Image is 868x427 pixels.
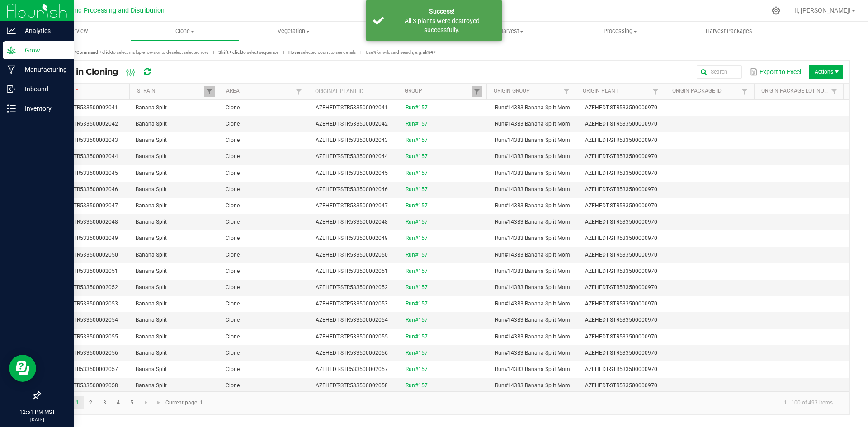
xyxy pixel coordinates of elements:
span: Clone [226,121,240,127]
p: [DATE] [4,416,70,423]
span: AZEHEDT-STR533500000970 [585,382,657,389]
kendo-pager: Current page: 1 [40,391,849,414]
span: to select multiple rows or to deselect selected row [67,50,208,55]
span: Go to the next page [142,399,150,406]
a: Filter [293,86,304,97]
span: AZEHEDT-STR533500002048 [46,219,118,225]
span: AZEHEDT-STR533500000970 [585,350,657,356]
span: AZEHEDT-STR533500002044 [316,153,388,160]
span: Clone [226,219,240,225]
span: Banana Split [136,137,167,143]
a: Go to the next page [139,396,152,409]
span: Banana Split [136,284,167,291]
span: AZEHEDT-STR533500002055 [46,333,118,340]
span: AZEHEDT-STR533500000970 [585,186,657,192]
a: Harvest [457,22,566,41]
span: AZEHEDT-STR533500002053 [46,300,118,307]
span: Clone [226,170,240,176]
span: Run#143B3 Banana Split Mom [495,268,570,274]
span: Run#143B3 Banana Split Mom [495,153,570,160]
a: Flowering [348,22,457,41]
span: AZEHEDT-STR533500002049 [316,235,388,241]
span: Banana Split [136,382,167,389]
a: Run#157 [406,317,428,323]
span: AZEHEDT-STR533500002057 [316,366,388,372]
p: Inbound [16,84,70,94]
button: Export to Excel [747,64,803,80]
span: Clone [226,153,240,160]
p: Inventory [16,103,70,114]
a: Run#157 [406,268,428,274]
strong: ak%47 [423,50,436,55]
th: Original Plant ID [308,84,397,100]
span: Vegetation [240,27,348,35]
span: AZEHEDT-STR533500002054 [316,317,388,323]
span: Clone [226,366,240,372]
span: AZEHEDT-STR533500000970 [585,219,657,225]
span: Banana Split [136,300,167,307]
span: AZEHEDT-STR533500002050 [46,252,118,258]
span: AZEHEDT-STR533500000970 [585,317,657,323]
span: AZEHEDT-STR533500002045 [316,170,388,176]
span: AZEHEDT-STR533500002055 [316,333,388,340]
span: Run#143B3 Banana Split Mom [495,317,570,323]
p: Grow [16,45,70,56]
span: AZEHEDT-STR533500002047 [46,202,118,209]
span: Hi, [PERSON_NAME]! [792,7,851,14]
span: Run#143B3 Banana Split Mom [495,300,570,307]
span: AZEHEDT-STR533500002048 [316,219,388,225]
span: Run#143B3 Banana Split Mom [495,121,570,127]
a: AreaSortable [226,88,293,95]
span: Run#143B3 Banana Split Mom [495,235,570,241]
span: AZEHEDT-STR533500002041 [46,104,118,111]
span: AZEHEDT-STR533500002041 [316,104,388,111]
a: Run#157 [406,366,428,372]
a: Run#157 [406,235,428,241]
a: StrainSortable [137,88,204,95]
span: Banana Split [136,104,167,111]
p: Manufacturing [16,64,70,75]
a: Run#157 [406,333,428,340]
span: AZEHEDT-STR533500002058 [46,382,118,389]
p: 12:51 PM MST [4,408,70,416]
span: AZEHEDT-STR533500000970 [585,121,657,127]
a: Clone [131,22,240,41]
inline-svg: Inventory [7,104,16,113]
span: Sortable [74,88,81,95]
span: AZEHEDT-STR533500000970 [585,202,657,209]
a: Run#157 [406,300,428,307]
span: Banana Split [136,235,167,241]
span: AZEHEDT-STR533500002043 [46,137,118,143]
span: Use for wildcard search, e.g. [366,50,436,55]
a: Run#157 [406,382,428,389]
span: Globe Farmacy Inc Processing and Distribution [26,7,165,14]
a: Go to the last page [152,396,165,409]
a: Page 4 [112,396,125,409]
span: AZEHEDT-STR533500000970 [585,333,657,340]
span: | [278,49,288,56]
span: AZEHEDT-STR533500002056 [46,350,118,356]
span: to select sequence [218,50,278,55]
a: Filter [472,86,482,97]
span: Banana Split [136,366,167,372]
span: AZEHEDT-STR533500000970 [585,252,657,258]
span: Harvest [458,27,566,35]
span: AZEHEDT-STR533500000970 [585,284,657,291]
span: Clone [226,186,240,192]
span: Clone [226,104,240,111]
span: AZEHEDT-STR533500002044 [46,153,118,160]
span: | [208,49,218,56]
a: Filter [739,86,750,97]
a: Run#157 [406,153,428,160]
span: | [356,49,366,56]
inline-svg: Inbound [7,84,16,94]
span: selected count to see details [288,50,356,55]
span: AZEHEDT-STR533500002047 [316,202,388,209]
span: AZEHEDT-STR533500002056 [316,350,388,356]
span: Banana Split [136,153,167,160]
a: Run#157 [406,121,428,127]
a: Origin PlantSortable [583,88,650,95]
span: Run#143B3 Banana Split Mom [495,170,570,176]
a: Filter [561,86,572,97]
span: Run#143B3 Banana Split Mom [495,382,570,389]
